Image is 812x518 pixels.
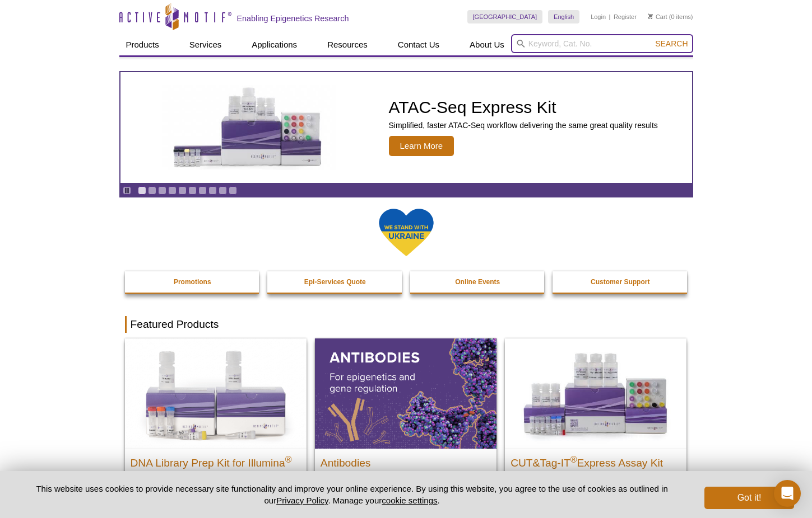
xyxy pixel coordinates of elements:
[148,186,156,195] a: Go to slide 2
[389,136,454,156] span: Learn More
[125,271,261,293] a: Promotions
[123,186,131,195] a: Toggle autoplay
[505,338,686,448] img: CUT&Tag-IT® Express Assay Kit
[389,120,658,130] p: Simplified, faster ATAC-Seq workflow delivering the same great quality results
[198,186,207,195] a: Go to slide 7
[178,186,187,195] a: Go to slide 5
[245,34,304,55] a: Applications
[463,34,511,55] a: About Us
[704,487,794,509] button: Got it!
[183,34,229,55] a: Services
[174,278,211,286] strong: Promotions
[276,496,328,505] a: Privacy Policy
[609,10,611,23] li: |
[511,452,681,469] h2: CUT&Tag-IT Express Assay Kit
[652,39,691,49] button: Search
[648,10,693,23] li: (0 items)
[315,338,497,508] a: All Antibodies Antibodies Application-tested antibodies for ChIP, CUT&Tag, and CUT&RUN.
[505,338,686,508] a: CUT&Tag-IT® Express Assay Kit CUT&Tag-IT®Express Assay Kit Less variable and higher-throughput ge...
[315,338,497,448] img: All Antibodies
[548,10,579,23] a: English
[131,452,301,469] h2: DNA Library Prep Kit for Illumina
[378,208,434,257] img: We Stand With Ukraine
[570,454,577,464] sup: ®
[655,39,688,48] span: Search
[168,186,177,195] a: Go to slide 4
[455,278,500,286] strong: Online Events
[158,186,166,195] a: Go to slide 3
[156,85,341,170] img: ATAC-Seq Express Kit
[648,13,667,21] a: Cart
[304,278,366,286] strong: Epi-Services Quote
[267,271,403,293] a: Epi-Services Quote
[237,13,349,23] h2: Enabling Epigenetics Research
[229,186,237,195] a: Go to slide 10
[591,278,649,286] strong: Customer Support
[188,186,197,195] a: Go to slide 6
[591,13,606,21] a: Login
[125,338,307,448] img: DNA Library Prep Kit for Illumina
[614,13,637,21] a: Register
[138,186,146,195] a: Go to slide 1
[120,72,692,183] a: ATAC-Seq Express Kit ATAC-Seq Express Kit Simplified, faster ATAC-Seq workflow delivering the sam...
[648,13,653,19] img: Your Cart
[389,99,658,116] h2: ATAC-Seq Express Kit
[410,271,546,293] a: Online Events
[382,496,437,505] button: cookie settings
[125,316,688,333] h2: Featured Products
[219,186,227,195] a: Go to slide 9
[18,483,686,506] p: This website uses cookies to provide necessary site functionality and improve your online experie...
[511,34,693,53] input: Keyword, Cat. No.
[120,72,692,183] article: ATAC-Seq Express Kit
[321,452,491,469] h2: Antibodies
[391,34,446,55] a: Contact Us
[321,34,374,55] a: Resources
[119,34,166,55] a: Products
[467,10,543,23] a: [GEOGRAPHIC_DATA]
[553,271,688,293] a: Customer Support
[774,480,801,507] div: Open Intercom Messenger
[208,186,217,195] a: Go to slide 8
[285,454,292,464] sup: ®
